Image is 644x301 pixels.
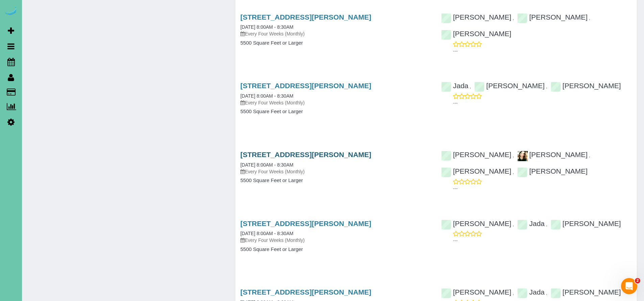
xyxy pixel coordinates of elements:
a: [PERSON_NAME] [441,288,511,296]
span: , [513,169,514,175]
a: Jada [441,82,469,90]
span: , [546,222,547,227]
p: Every Four Weeks (Monthly) [240,237,431,244]
span: , [513,153,514,158]
img: Automaid Logo [4,7,18,16]
p: Every Four Weeks (Monthly) [240,30,431,37]
a: [STREET_ADDRESS][PERSON_NAME] [240,82,371,90]
a: Jada [517,288,545,296]
a: [PERSON_NAME] [551,220,621,227]
h4: 5500 Square Feet or Larger [240,109,431,115]
a: [PERSON_NAME] [517,167,588,175]
a: [DATE] 8:00AM - 8:30AM [240,93,293,99]
p: --- [453,185,632,192]
img: Sue [518,151,528,161]
span: , [513,290,514,296]
p: --- [453,48,632,54]
a: [PERSON_NAME] [441,167,511,175]
span: , [546,290,547,296]
a: [DATE] 8:00AM - 8:30AM [240,231,293,236]
h4: 5500 Square Feet or Larger [240,178,431,183]
a: [PERSON_NAME] [517,13,588,21]
a: [PERSON_NAME] [441,151,511,158]
a: Jada [517,220,545,227]
h4: 5500 Square Feet or Larger [240,247,431,252]
span: 2 [635,278,640,283]
a: [PERSON_NAME] [517,151,588,158]
span: , [513,15,514,21]
a: [PERSON_NAME] [441,13,511,21]
span: , [589,153,590,158]
a: [STREET_ADDRESS][PERSON_NAME] [240,220,371,227]
p: --- [453,237,632,244]
a: [STREET_ADDRESS][PERSON_NAME] [240,151,371,158]
span: , [589,15,590,21]
a: [PERSON_NAME] [441,30,511,37]
a: [PERSON_NAME] [551,82,621,90]
span: , [470,84,471,89]
p: Every Four Weeks (Monthly) [240,99,431,106]
p: --- [453,100,632,106]
span: , [513,222,514,227]
p: Every Four Weeks (Monthly) [240,168,431,175]
a: [PERSON_NAME] [551,288,621,296]
iframe: Intercom live chat [621,278,637,294]
a: [DATE] 8:00AM - 8:30AM [240,24,293,30]
span: , [546,84,547,89]
a: [STREET_ADDRESS][PERSON_NAME] [240,288,371,296]
a: [PERSON_NAME] [474,82,545,90]
a: [PERSON_NAME] [441,220,511,227]
h4: 5500 Square Feet or Larger [240,40,431,46]
a: [STREET_ADDRESS][PERSON_NAME] [240,13,371,21]
a: [DATE] 8:00AM - 8:30AM [240,162,293,168]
